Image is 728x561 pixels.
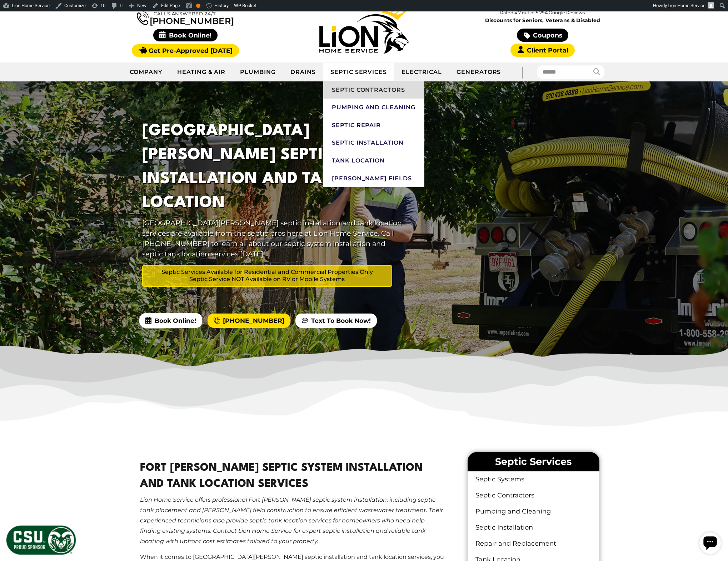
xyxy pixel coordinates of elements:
a: Text To Book Now! [295,314,377,328]
div: | [508,62,537,81]
a: Get Pre-Approved [DATE] [132,44,239,57]
h1: [GEOGRAPHIC_DATA][PERSON_NAME] Septic Installation And Tank Location [142,119,402,215]
a: Septic Installation [323,134,424,152]
a: Electrical [394,63,449,81]
div: OK [196,4,200,8]
img: Lion Home Service [319,10,409,54]
a: [PHONE_NUMBER] [137,10,234,25]
a: Company [123,63,170,81]
p: [GEOGRAPHIC_DATA][PERSON_NAME] septic installation and tank location services are available from ... [142,218,402,259]
img: CSU Sponsor Badge [5,525,77,556]
span: Septic Services Available for Residential and Commercial Properties Only [146,269,389,276]
a: [PERSON_NAME] Fields [323,170,424,187]
p: Rated 4.7 out of 5,294 Google Reviews [453,9,632,17]
a: Septic Services [323,63,394,81]
span: Discounts for Seniors, Veterans & Disabled [455,18,630,23]
span: Book Online! [139,313,202,327]
a: Repair and Replacement [468,536,599,552]
a: Septic Contractors [323,81,424,99]
a: Client Portal [510,44,575,57]
a: Heating & Air [170,63,233,81]
a: [PHONE_NUMBER] [208,314,290,328]
a: Septic Systems [468,471,599,487]
a: Septic Repair [323,116,424,134]
a: Plumbing [233,63,283,81]
h2: Fort [PERSON_NAME] Septic System Installation And Tank Location Services [140,460,447,492]
a: Drains [283,63,323,81]
span: Book Online! [153,29,218,41]
a: Pumping and Cleaning [323,99,424,116]
span: Lion Home Service [668,3,705,8]
li: Septic Services [468,452,599,471]
a: Tank Location [323,152,424,170]
a: Generators [449,63,508,81]
span: Septic Service NOT Available on RV or Mobile Systems [146,276,389,283]
em: Lion Home Service offers professional Fort [PERSON_NAME] septic system installation, including se... [140,496,443,544]
a: Septic Installation [468,520,599,536]
div: Open chat widget [3,3,24,24]
a: Pumping and Cleaning [468,504,599,520]
a: Septic Contractors [468,487,599,504]
a: Coupons [517,29,568,42]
